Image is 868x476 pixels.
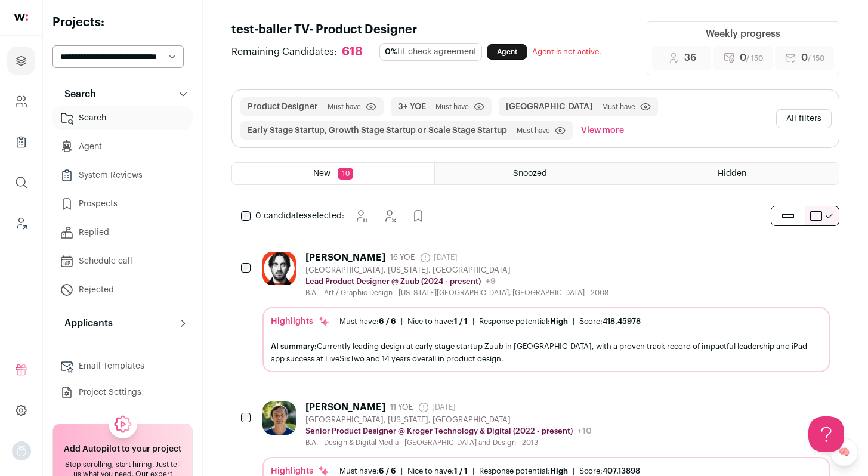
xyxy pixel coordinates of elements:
[52,354,193,378] a: Email Templates
[339,317,641,326] ul: | | |
[385,48,397,56] span: 0%
[390,403,413,412] span: 11 YOE
[577,427,592,435] span: +10
[52,135,193,159] a: Agent
[7,128,35,156] a: Company Lists
[52,163,193,187] a: System Reviews
[398,101,426,113] button: 3+ YOE
[602,102,635,112] span: Must have
[328,102,361,112] span: Must have
[7,47,35,75] a: Projects
[339,317,396,326] div: Must have:
[379,43,482,61] div: fit check agreement
[454,317,468,325] span: 1 / 1
[52,14,193,31] h2: Projects:
[248,101,318,113] button: Product Designer
[12,441,31,460] button: Open dropdown
[801,51,824,65] span: 0
[255,210,344,222] span: selected:
[454,467,468,475] span: 1 / 1
[231,45,337,59] span: Remaining Candidates:
[746,55,763,62] span: / 150
[57,316,113,330] p: Applicants
[57,87,96,101] p: Search
[603,317,641,325] span: 418.45978
[486,277,496,286] span: +9
[305,277,481,286] p: Lead Product Designer @ Zuub (2024 - present)
[418,401,456,413] span: [DATE]
[684,51,696,65] span: 36
[603,467,640,475] span: 407.13898
[262,252,296,285] img: 617178789ebf17fa17af12407ab554594cc379078c9587f9a81fc86dd48479e1.jpg
[305,252,385,264] div: [PERSON_NAME]
[305,415,592,425] div: [GEOGRAPHIC_DATA], [US_STATE], [GEOGRAPHIC_DATA]
[740,51,763,65] span: 0
[435,163,637,184] a: Snoozed
[506,101,592,113] button: [GEOGRAPHIC_DATA]
[64,443,181,455] h2: Add Autopilot to your project
[7,209,35,237] a: Leads (Backoffice)
[305,265,608,275] div: [GEOGRAPHIC_DATA], [US_STATE], [GEOGRAPHIC_DATA]
[271,316,330,327] div: Highlights
[342,45,363,60] div: 618
[339,466,640,476] ul: | | |
[487,44,527,60] a: Agent
[52,192,193,216] a: Prospects
[513,169,547,178] span: Snoozed
[262,401,296,435] img: 0c1996cf631ab0f8be89113bb3abd91367f649982832d9e35b3128d8a5c63558.jpg
[550,467,568,475] span: High
[305,438,592,447] div: B.A. - Design & Digital Media - [GEOGRAPHIC_DATA] and Design - 2013
[808,416,844,452] iframe: Help Scout Beacon - Open
[637,163,839,184] a: Hidden
[550,317,568,325] span: High
[271,342,317,350] span: AI summary:
[808,55,824,62] span: / 150
[718,169,746,178] span: Hidden
[52,381,193,404] a: Project Settings
[517,126,550,135] span: Must have
[52,221,193,245] a: Replied
[706,27,780,41] div: Weekly progress
[338,168,353,180] span: 10
[305,426,573,436] p: Senior Product Designer @ Kroger Technology & Digital (2022 - present)
[248,125,507,137] button: Early Stage Startup, Growth Stage Startup or Scale Stage Startup
[12,441,31,460] img: nopic.png
[479,317,568,326] div: Response potential:
[407,317,468,326] div: Nice to have:
[271,340,821,365] div: Currently leading design at early-stage startup Zuub in [GEOGRAPHIC_DATA], with a proven track re...
[532,48,601,55] span: Agent is not active.
[313,169,330,178] span: New
[52,311,193,335] button: Applicants
[305,401,385,413] div: [PERSON_NAME]
[579,317,641,326] li: Score:
[52,82,193,106] button: Search
[435,102,469,112] span: Must have
[830,438,858,466] a: 🧠
[7,87,35,116] a: Company and ATS Settings
[776,109,832,128] button: All filters
[255,212,308,220] span: 0 candidates
[379,317,396,325] span: 6 / 6
[14,14,28,21] img: wellfound-shorthand-0d5821cbd27db2630d0214b213865d53afaa358527fdda9d0ea32b1df1b89c2c.svg
[52,249,193,273] a: Schedule call
[339,466,396,476] div: Must have:
[305,288,608,298] div: B.A. - Art / Graphic Design - [US_STATE][GEOGRAPHIC_DATA], [GEOGRAPHIC_DATA] - 2008
[379,467,396,475] span: 6 / 6
[407,466,468,476] div: Nice to have:
[52,106,193,130] a: Search
[390,253,415,262] span: 16 YOE
[262,252,830,372] a: [PERSON_NAME] 16 YOE [DATE] [GEOGRAPHIC_DATA], [US_STATE], [GEOGRAPHIC_DATA] Lead Product Designe...
[479,466,568,476] div: Response potential:
[231,21,608,38] h1: test-baller TV- Product Designer
[579,121,626,140] button: View more
[52,278,193,302] a: Rejected
[419,252,458,264] span: [DATE]
[579,466,640,476] li: Score:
